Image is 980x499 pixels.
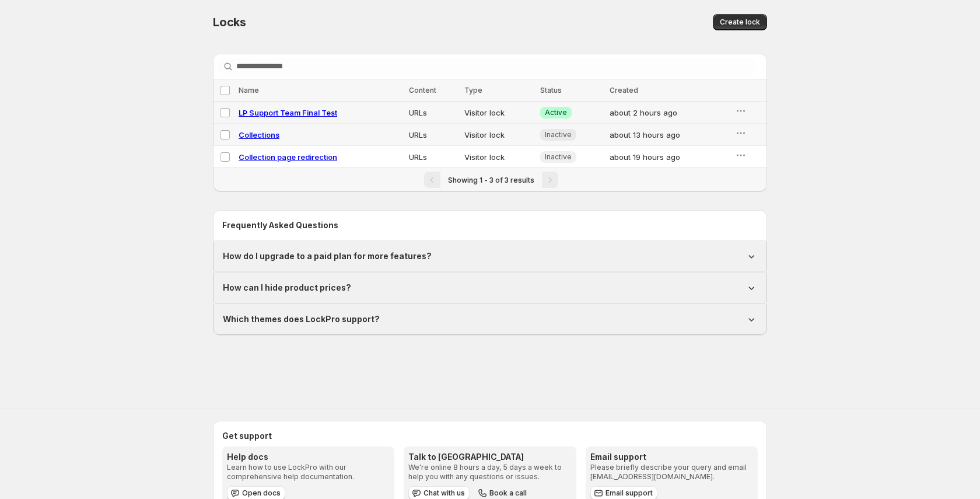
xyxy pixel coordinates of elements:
span: Content [409,86,436,95]
td: URLs [405,124,461,146]
p: Learn how to use LockPro with our comprehensive help documentation. [227,463,390,481]
td: Visitor lock [461,124,537,146]
span: Created [610,86,638,95]
td: about 19 hours ago [606,146,731,168]
td: URLs [405,102,461,124]
button: Create lock [713,14,767,30]
a: Collections [239,130,279,139]
h3: Email support [590,451,753,463]
h1: How can I hide product prices? [223,282,351,294]
span: Name [239,86,259,95]
td: about 2 hours ago [606,102,731,124]
span: Email support [605,488,653,498]
p: Please briefly describe your query and email [EMAIL_ADDRESS][DOMAIN_NAME]. [590,463,753,481]
td: Visitor lock [461,102,537,124]
a: Collection page redirection [239,152,337,162]
span: Inactive [545,130,572,139]
nav: Pagination [213,168,767,191]
span: Create lock [720,18,760,27]
h2: Frequently Asked Questions [222,219,758,231]
h1: Which themes does LockPro support? [223,313,380,325]
p: We're online 8 hours a day, 5 days a week to help you with any questions or issues. [408,463,571,481]
h1: How do I upgrade to a paid plan for more features? [223,250,432,262]
span: Book a call [489,488,527,498]
td: URLs [405,146,461,168]
td: about 13 hours ago [606,124,731,146]
span: Inactive [545,152,572,162]
span: Open docs [242,488,281,498]
span: Locks [213,15,246,29]
span: Chat with us [423,488,465,498]
h3: Help docs [227,451,390,463]
span: Showing 1 - 3 of 3 results [448,176,534,184]
span: Status [540,86,562,95]
span: Active [545,108,567,117]
h3: Talk to [GEOGRAPHIC_DATA] [408,451,571,463]
h2: Get support [222,430,758,442]
span: Type [464,86,482,95]
a: LP Support Team Final Test [239,108,337,117]
td: Visitor lock [461,146,537,168]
